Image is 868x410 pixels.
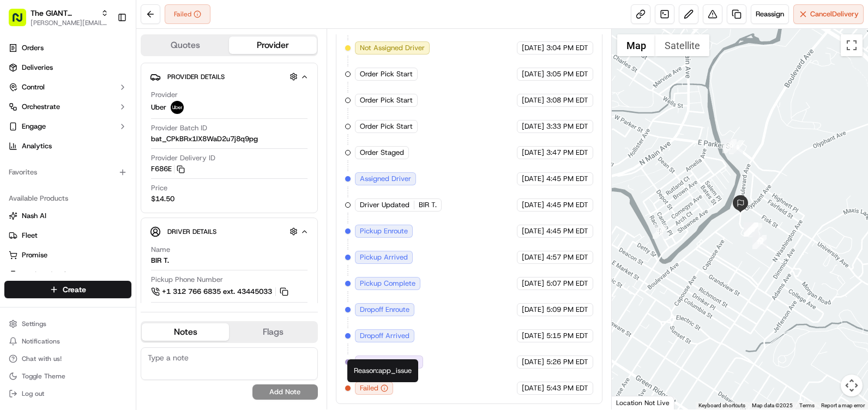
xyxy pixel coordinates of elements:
a: 📗Knowledge Base [7,154,88,173]
span: [DATE] [522,357,544,367]
button: Driver Details [150,222,309,240]
span: Assigned Driver [360,174,411,184]
span: Reassign [756,9,784,19]
a: Fleet [9,231,127,240]
span: 4:57 PM EDT [546,252,588,262]
span: Cancel Delivery [810,9,859,19]
span: 3:33 PM EDT [546,122,588,131]
button: Promise [4,246,131,264]
span: Uber [151,102,166,112]
button: The GIANT Company [31,8,97,19]
div: 📗 [11,159,20,168]
span: Pickup Complete [360,279,415,288]
div: Available Products [4,190,131,207]
button: Nash AI [4,207,131,225]
div: 15 [752,235,767,249]
span: [DATE] [522,43,544,53]
span: 4:45 PM EDT [546,174,588,184]
span: Pickup Enroute [360,226,408,236]
button: Orchestrate [4,98,131,116]
img: 1736555255976-a54dd68f-1ca7-489b-9aae-adbdc363a1c4 [11,104,31,124]
button: Chat with us! [4,351,131,366]
span: Fleet [22,231,38,240]
span: Map data ©2025 [752,402,793,408]
button: Start new chat [185,107,198,120]
span: Chat with us! [22,354,62,363]
span: bat_CPkBRx1lX8WaD2u7j8q9pg [151,134,258,144]
span: [DATE] [522,331,544,341]
span: Failed [360,383,378,393]
button: Provider Details [150,68,309,86]
span: Engage [22,122,46,131]
span: Order Pick Start [360,95,413,105]
a: Open this area in Google Maps (opens a new window) [614,395,650,409]
a: Orders [4,39,131,57]
span: Provider Delivery ID [151,153,215,163]
div: Start new chat [37,104,179,115]
div: 💻 [92,159,101,168]
button: F686E [151,164,185,174]
span: [DATE] [522,252,544,262]
button: Settings [4,316,131,331]
div: We're available if you need us! [37,115,138,124]
a: Powered byPylon [77,184,132,193]
button: Create [4,281,131,298]
div: 19 [722,139,737,153]
span: Orders [22,43,44,53]
span: Deliveries [22,63,53,73]
a: 💻API Documentation [88,154,179,173]
button: Notes [142,323,229,341]
button: Show street map [617,34,655,56]
button: Provider [229,37,316,54]
span: 3:04 PM EDT [546,43,588,53]
a: Terms (opens in new tab) [799,402,815,408]
span: [DATE] [522,200,544,210]
span: Provider Batch ID [151,123,207,133]
div: BIR T. [151,256,169,266]
div: 18 [744,222,758,237]
button: Product Catalog [4,266,131,284]
button: Keyboard shortcuts [698,402,745,409]
a: Promise [9,250,127,260]
a: Nash AI [9,211,127,221]
span: Price [151,183,167,193]
button: Quotes [142,37,229,54]
a: Report a map error [821,402,865,408]
span: Notifications [22,337,60,346]
span: $14.50 [151,194,174,204]
span: Driver Details [167,227,216,236]
div: Reason: app_issue [347,359,418,382]
span: Order Staged [360,148,404,158]
span: Pylon [108,185,132,193]
div: Location Not Live [612,396,674,409]
span: 3:05 PM EDT [546,69,588,79]
span: 5:15 PM EDT [546,331,588,341]
button: Reassign [751,4,789,24]
span: [DATE] [522,174,544,184]
button: Control [4,79,131,96]
button: Fleet [4,227,131,244]
span: [DATE] [522,69,544,79]
button: Flags [229,323,316,341]
button: Notifications [4,334,131,349]
input: Got a question? Start typing here... [28,70,196,82]
span: Return In Progress [360,357,418,367]
span: 3:08 PM EDT [546,95,588,105]
button: Log out [4,386,131,401]
button: Show satellite imagery [655,34,709,56]
span: BIR T. [419,200,437,210]
button: Failed [165,4,210,24]
span: 5:09 PM EDT [546,305,588,315]
a: Deliveries [4,59,131,76]
div: 12 [653,225,667,239]
div: Favorites [4,164,131,181]
span: [DATE] [522,305,544,315]
span: Product Catalog [22,270,74,280]
span: 5:43 PM EDT [546,383,588,393]
span: 4:45 PM EDT [546,200,588,210]
span: [DATE] [522,383,544,393]
span: Not Assigned Driver [360,43,425,53]
span: 5:26 PM EDT [546,357,588,367]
